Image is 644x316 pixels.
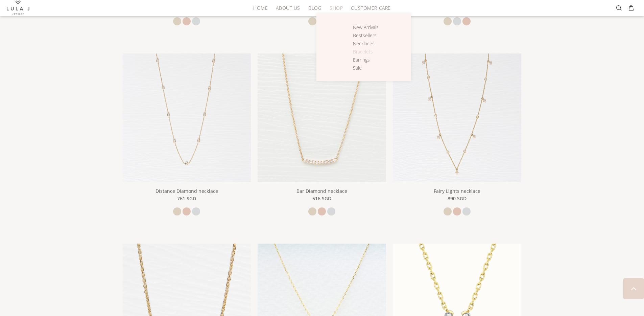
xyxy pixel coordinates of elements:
a: About Us [272,3,304,13]
a: rose gold [462,17,471,25]
span: HOME [253,5,268,10]
a: Blog [304,3,326,13]
span: Customer Care [351,5,390,10]
span: Bestsellers [353,32,377,39]
a: rose gold [183,207,191,216]
a: Bestsellers [353,31,386,40]
a: rose gold [453,207,461,216]
span: 516 SGD [312,195,331,202]
a: HOME [249,3,272,13]
a: BACK TO TOP [623,278,644,299]
span: Bracelets [353,48,373,55]
a: Bar Diamond necklace [258,114,386,120]
span: New Arrivals [353,24,379,30]
a: white gold [192,207,200,216]
a: yellow gold [173,17,181,25]
span: 761 SGD [177,195,196,202]
span: Necklaces [353,40,375,47]
a: rose gold [183,17,191,25]
a: white gold [453,17,461,25]
a: Bar Diamond necklace [296,188,347,194]
a: Earrings [353,56,386,64]
a: Beautiful Mess necklace [123,304,251,310]
a: yellow gold [308,17,316,25]
a: yellow gold [308,207,316,216]
a: Sale [353,64,386,72]
a: She's So Lucky necklace [393,304,521,310]
a: Bracelets [353,48,386,56]
span: Earrings [353,57,370,63]
a: yellow gold [444,17,452,25]
span: 890 SGD [448,195,467,202]
a: yellow gold [444,207,452,216]
a: white gold [462,207,471,216]
a: Shop [326,3,347,13]
a: yellow gold [173,207,181,216]
span: Sale [353,65,362,71]
a: Wish necklace (18K) [258,304,386,310]
a: New Arrivals [353,23,386,31]
a: rose gold [318,207,326,216]
a: Distance Diamond necklace [123,114,251,120]
span: Shop [330,5,343,10]
span: Blog [308,5,321,10]
span: About Us [276,5,300,10]
a: Fairy Lights necklace [393,114,521,120]
a: Fairy Lights necklace [434,188,480,194]
a: white gold [327,207,335,216]
a: Distance Diamond necklace [156,188,218,194]
a: Customer Care [347,3,390,13]
a: white gold [192,17,200,25]
a: Necklaces [353,40,386,48]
